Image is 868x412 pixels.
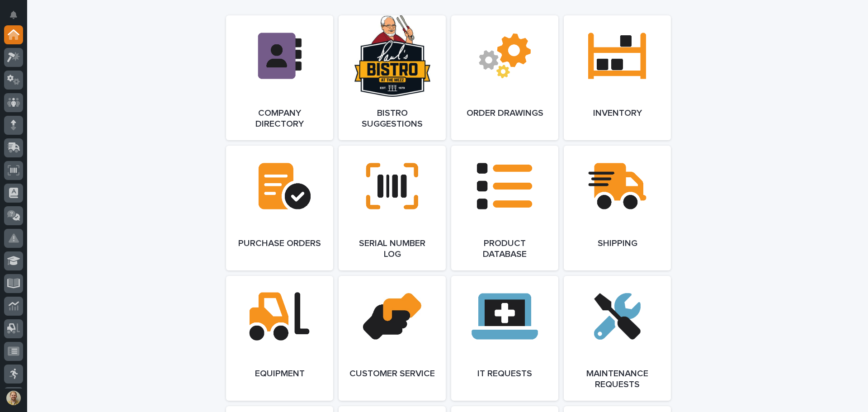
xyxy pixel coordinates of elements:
[4,5,23,24] button: Notifications
[451,15,558,140] a: Order Drawings
[226,15,333,140] a: Company Directory
[4,388,23,407] button: users-avatar
[11,11,23,25] div: Notifications
[564,276,671,401] a: Maintenance Requests
[339,146,446,270] a: Serial Number Log
[339,15,446,140] a: Bistro Suggestions
[564,146,671,270] a: Shipping
[226,276,333,401] a: Equipment
[339,276,446,401] a: Customer Service
[451,146,558,270] a: Product Database
[451,276,558,401] a: IT Requests
[564,15,671,140] a: Inventory
[226,146,333,270] a: Purchase Orders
